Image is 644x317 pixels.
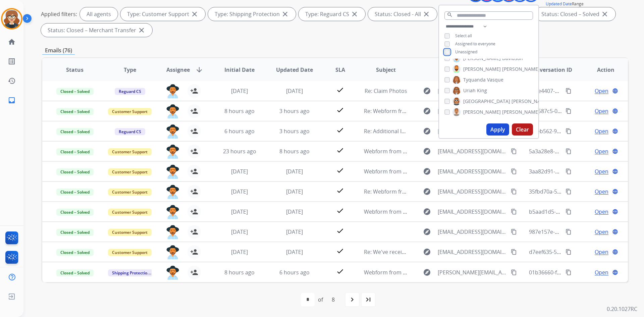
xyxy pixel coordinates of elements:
mat-icon: language [612,189,618,195]
mat-icon: person_add [190,188,198,196]
img: agent-avatar [166,124,179,139]
span: 8 hours ago [279,148,310,155]
mat-icon: close [191,10,199,18]
span: Type [124,66,136,74]
span: Webform from [EMAIL_ADDRESS][DOMAIN_NAME] on [DATE] [364,148,516,155]
span: 3aa82d91-3831-4df9-a80b-07011f3bd245 [529,168,631,175]
th: Action [573,58,628,82]
mat-icon: language [612,88,618,94]
span: Closed – Solved [56,209,94,216]
span: Open [595,107,608,115]
span: Closed – Solved [56,229,94,236]
span: Webform from [EMAIL_ADDRESS][DOMAIN_NAME] on [DATE] [364,168,516,175]
p: Applied filters: [41,10,77,18]
mat-icon: content_copy [566,128,572,134]
span: [DATE] [286,228,303,235]
span: Open [595,248,608,256]
div: 8 [326,293,340,306]
span: Unassigned [455,49,477,55]
div: All agents [80,7,118,21]
span: King [477,87,487,94]
span: [EMAIL_ADDRESS][DOMAIN_NAME] [438,208,507,216]
span: [DATE] [231,228,248,235]
span: d7eef635-5014-46fc-a9a5-dc360129c517 [529,248,629,256]
mat-icon: check [336,247,344,255]
span: [DATE] [286,248,303,256]
span: Range [546,1,584,7]
span: [DATE] [231,208,248,215]
mat-icon: explore [423,188,431,196]
img: agent-avatar [166,245,179,259]
div: Type: Customer Support [120,7,205,21]
span: Closed – Solved [56,88,94,95]
button: Clear [512,123,533,136]
span: Webform from [PERSON_NAME][EMAIL_ADDRESS][PERSON_NAME][DOMAIN_NAME] on [DATE] [364,269,599,276]
span: Tyquanda [463,76,486,83]
mat-icon: explore [423,268,431,276]
img: avatar [2,9,21,28]
mat-icon: person_add [190,127,198,135]
mat-icon: check [336,86,344,94]
mat-icon: language [612,209,618,215]
span: [PERSON_NAME][EMAIL_ADDRESS][PERSON_NAME][DOMAIN_NAME] [438,268,507,276]
mat-icon: explore [423,127,431,135]
span: [EMAIL_ADDRESS][DOMAIN_NAME] [438,248,507,256]
mat-icon: language [612,229,618,235]
mat-icon: language [612,128,618,134]
span: 3 hours ago [279,107,310,115]
span: Uriah [463,87,476,94]
span: [DATE] [286,188,303,195]
span: [DATE] [286,208,303,215]
mat-icon: close [601,10,609,18]
img: agent-avatar [166,205,179,219]
div: of [318,296,323,304]
mat-icon: content_copy [511,249,517,255]
span: Customer Support [108,108,152,115]
span: Conversation ID [529,66,572,74]
mat-icon: content_copy [511,148,517,154]
span: [EMAIL_ADDRESS][DOMAIN_NAME] [438,228,507,236]
span: 3 hours ago [279,127,310,135]
span: 6 hours ago [224,127,255,135]
span: Re: We've received your product [364,248,446,256]
span: 8 hours ago [224,269,255,276]
span: [DATE] [231,168,248,175]
span: 35fbd70a-5997-4882-a5dc-8289f336f7f7 [529,188,628,195]
mat-icon: content_copy [566,108,572,114]
mat-icon: content_copy [566,269,572,275]
button: Updated Date [546,1,572,7]
span: [PERSON_NAME] [502,109,540,115]
mat-icon: close [351,10,359,18]
mat-icon: language [612,269,618,275]
mat-icon: content_copy [566,229,572,235]
mat-icon: navigate_next [348,296,356,304]
span: Re: Additional Information [364,127,430,135]
mat-icon: content_copy [566,189,572,195]
mat-icon: content_copy [511,229,517,235]
span: [EMAIL_ADDRESS][DOMAIN_NAME] [438,167,507,175]
mat-icon: content_copy [566,148,572,154]
span: 5a3a28e8-dd41-4a29-a1af-ab8284b2fe30 [529,148,631,155]
mat-icon: explore [423,147,431,155]
span: Status [66,66,84,74]
span: [PERSON_NAME] [502,66,540,72]
span: Open [595,167,608,175]
mat-icon: explore [423,167,431,175]
mat-icon: explore [423,107,431,115]
div: Type: Shipping Protection [208,7,296,21]
span: Vasque [487,76,503,83]
img: agent-avatar [166,165,179,179]
span: Customer Support [108,209,152,216]
span: Closed – Solved [56,128,94,135]
img: agent-avatar [166,225,179,239]
mat-icon: content_copy [511,209,517,215]
mat-icon: language [612,249,618,255]
span: Open [595,268,608,276]
span: 6 hours ago [279,269,310,276]
mat-icon: person_add [190,228,198,236]
span: 23 hours ago [223,148,256,155]
span: Webform from [EMAIL_ADDRESS][DOMAIN_NAME] on [DATE] [364,208,516,215]
span: Reguard CS [115,128,145,135]
span: Closed – Solved [56,108,94,115]
span: Customer Support [108,229,152,236]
